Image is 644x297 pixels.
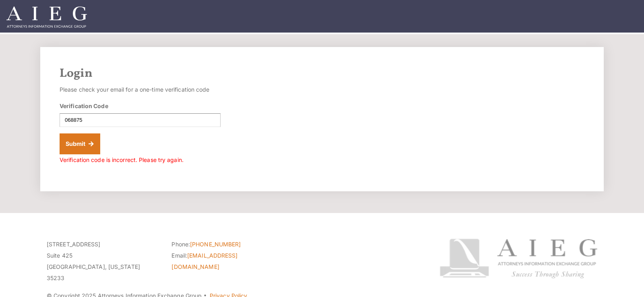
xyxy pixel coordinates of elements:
span: Verification code is incorrect. Please try again. [60,156,184,163]
img: Attorneys Information Exchange Group [6,6,87,28]
button: Submit [60,133,100,154]
a: [EMAIL_ADDRESS][DOMAIN_NAME] [171,252,237,270]
p: [STREET_ADDRESS] Suite 425 [GEOGRAPHIC_DATA], [US_STATE] 35233 [47,239,159,284]
li: Email: [171,250,284,272]
li: Phone: [171,239,284,250]
label: Verification Code [60,102,108,110]
p: Please check your email for a one-time verification code [60,84,221,95]
img: Attorneys Information Exchange Group logo [440,239,597,279]
h2: Login [60,66,584,81]
a: [PHONE_NUMBER] [190,241,241,248]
